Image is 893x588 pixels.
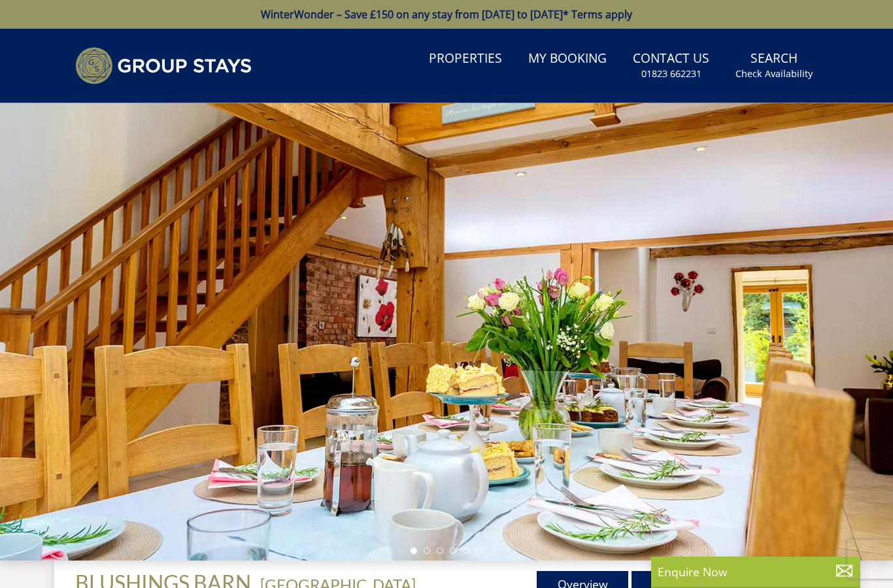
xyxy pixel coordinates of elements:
[523,44,612,74] a: My Booking
[75,47,252,84] img: Group Stays
[658,563,854,580] p: Enquire Now
[730,44,818,87] a: SearchCheck Availability
[628,44,715,87] a: Contact Us01823 662231
[424,44,507,74] a: Properties
[641,67,701,80] small: 01823 662231
[735,67,813,80] small: Check Availability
